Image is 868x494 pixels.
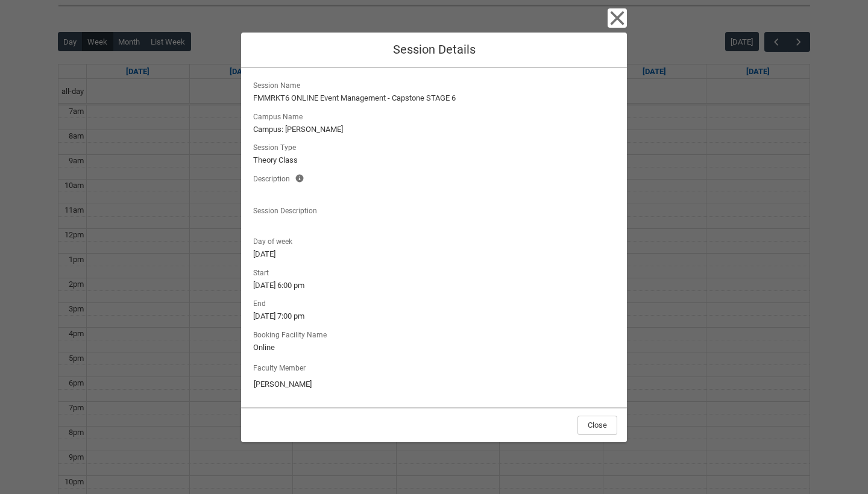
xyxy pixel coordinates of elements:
span: Session Type [253,140,301,153]
span: Session Name [253,78,305,91]
lightning-formatted-text: Campus: [PERSON_NAME] [253,123,615,136]
span: Campus Name [253,109,307,122]
lightning-formatted-text: FMMRKT6 ONLINE Event Management - Capstone STAGE 6 [253,92,615,104]
lightning-formatted-text: [DATE] [253,248,615,260]
span: Session Description [253,203,322,216]
span: Description [253,171,295,184]
span: Day of week [253,234,297,247]
label: Faculty Member [253,360,310,374]
lightning-formatted-text: Theory Class [253,154,615,166]
lightning-formatted-text: [DATE] 7:00 pm [253,310,615,322]
span: End [253,296,271,309]
lightning-formatted-text: Online [253,342,615,354]
lightning-formatted-text: [DATE] 6:00 pm [253,280,615,292]
button: Close [577,416,617,435]
span: Booking Facility Name [253,327,332,340]
span: Session Details [393,42,476,57]
span: Start [253,265,274,278]
button: Close [608,8,627,28]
